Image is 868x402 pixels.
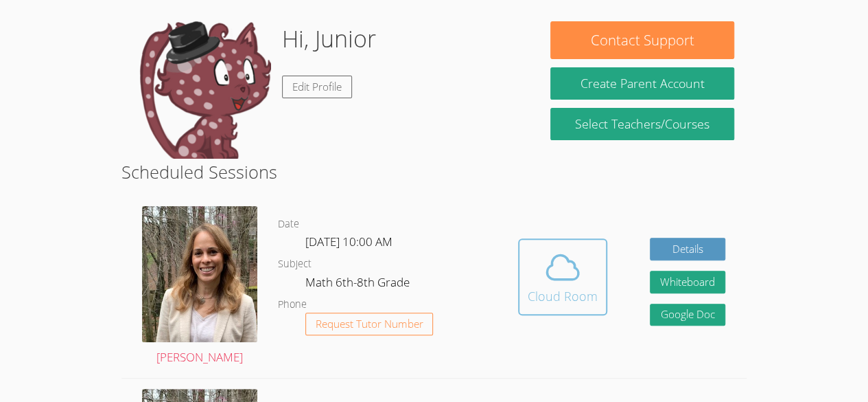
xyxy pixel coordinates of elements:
img: avatar.png [142,206,257,342]
button: Whiteboard [650,271,725,293]
button: Request Tutor Number [305,313,434,335]
a: Select Teachers/Courses [550,108,734,140]
button: Create Parent Account [550,67,734,100]
h2: Scheduled Sessions [121,159,747,185]
a: Google Doc [650,304,725,326]
span: [DATE] 10:00 AM [305,234,392,249]
h1: Hi, Junior [282,21,376,56]
span: Request Tutor Number [316,319,423,329]
dt: Subject [278,256,312,273]
dt: Phone [278,296,307,313]
div: Cloud Room [528,287,598,306]
a: [PERSON_NAME] [142,206,257,368]
dt: Date [278,216,299,233]
img: default.png [134,21,271,159]
a: Edit Profile [282,76,352,98]
a: Details [650,238,725,260]
dd: Math 6th-8th Grade [305,273,412,296]
button: Cloud Room [518,238,607,315]
button: Contact Support [550,21,734,59]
